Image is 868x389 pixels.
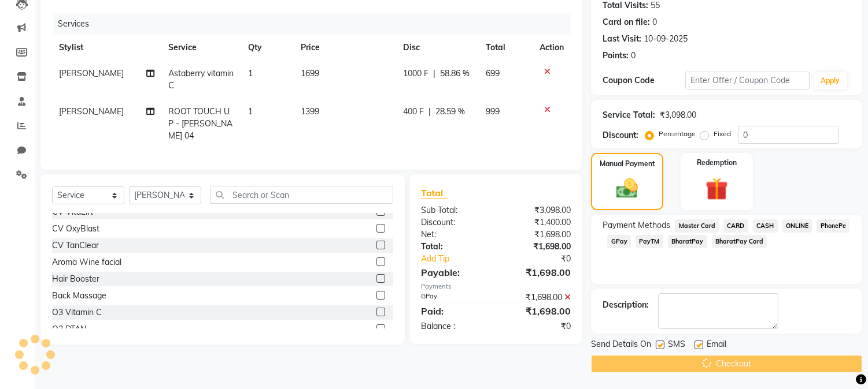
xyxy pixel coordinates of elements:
div: Card on file: [603,16,650,28]
div: Payable: [412,265,496,279]
span: 699 [486,68,500,78]
span: | [429,106,431,118]
label: Fixed [714,129,731,139]
input: Search or Scan [210,186,393,204]
div: ₹3,098.00 [496,204,580,216]
th: Total [479,35,533,61]
span: 1 [248,68,253,78]
div: ₹1,698.00 [496,229,580,241]
div: ₹1,400.00 [496,216,580,229]
label: Percentage [659,129,696,139]
th: Stylist [52,35,161,61]
div: Paid: [412,304,496,318]
input: Enter Offer / Coupon Code [685,72,809,89]
div: Service Total: [603,109,655,121]
span: 1 [248,106,253,117]
span: [PERSON_NAME] [59,68,124,78]
div: Points: [603,50,629,62]
div: Back Massage [52,290,106,302]
span: BharatPay Card [712,235,767,248]
div: Sub Total: [412,204,496,216]
th: Service [161,35,241,61]
span: [PERSON_NAME] [59,106,124,117]
a: Add Tip [412,253,510,265]
span: Master Card [675,219,719,233]
img: _cash.svg [610,176,644,201]
span: 1699 [301,68,319,78]
div: Net: [412,229,496,241]
span: Total [421,187,448,199]
div: ₹1,698.00 [496,291,580,304]
div: Total: [412,241,496,253]
span: Email [707,338,726,353]
div: ₹1,698.00 [496,265,580,279]
div: 0 [652,16,657,28]
div: Hair Booster [52,273,99,285]
span: Send Details On [591,338,651,353]
span: 28.59 % [435,106,465,118]
span: BharatPay [668,235,707,248]
span: ROOT TOUCH UP - [PERSON_NAME] 04 [168,106,232,141]
span: CASH [753,219,778,233]
span: ONLINE [782,219,812,233]
div: Balance : [412,320,496,332]
span: GPay [607,235,631,248]
label: Manual Payment [600,159,655,169]
th: Qty [241,35,294,61]
th: Disc [396,35,479,61]
div: Coupon Code [603,74,685,87]
div: O3 Vitamin C [52,306,102,319]
th: Action [533,35,571,61]
div: CV OxyBlast [52,223,99,235]
span: Payment Methods [603,219,670,231]
label: Redemption [697,158,737,168]
div: Discount: [412,216,496,229]
div: ₹3,098.00 [660,109,696,121]
div: ₹0 [496,320,580,332]
span: 1000 F [403,68,429,80]
div: Payments [421,282,571,291]
span: | [433,68,435,80]
span: 999 [486,106,500,117]
div: GPay [412,291,496,304]
div: Services [53,13,579,35]
span: 400 F [403,106,424,118]
span: PhonePe [817,219,849,233]
div: O3 DTAN [52,323,86,335]
div: Last Visit: [603,33,641,45]
div: CV TanClear [52,240,99,252]
div: ₹1,698.00 [496,304,580,318]
div: 0 [631,50,636,62]
div: ₹1,698.00 [496,241,580,253]
div: Description: [603,299,649,311]
img: _gift.svg [699,175,735,203]
div: Discount: [603,129,638,141]
div: Aroma Wine facial [52,256,121,268]
div: ₹0 [510,253,580,265]
span: PayTM [636,235,663,248]
span: CARD [723,219,748,233]
span: Astaberry vitamin C [168,68,234,91]
div: 10-09-2025 [644,33,688,45]
span: SMS [668,338,685,353]
span: 1399 [301,106,319,117]
span: 58.86 % [440,68,470,80]
th: Price [294,35,396,61]
button: Apply [814,72,847,89]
